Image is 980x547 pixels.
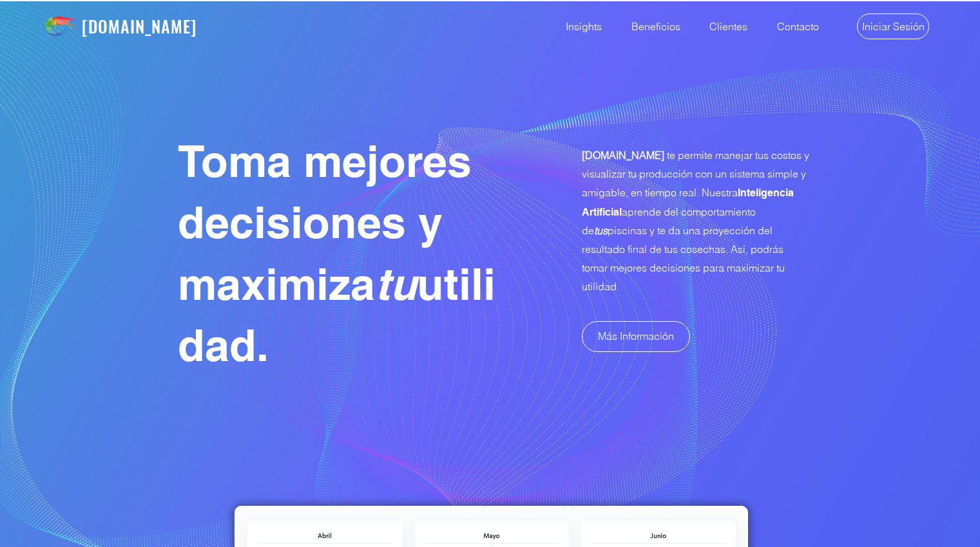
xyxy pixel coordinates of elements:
span: Inteligencia Artificial [582,187,794,218]
p: Contacto [771,1,825,52]
p: Beneficios [625,1,687,52]
nav: Site [545,1,829,52]
a: Insights [545,1,611,52]
a: Iniciar Sesión [857,14,929,39]
a: Más Información [582,321,690,352]
a: Contacto [757,1,829,52]
a: Clientes [690,1,757,52]
span: Más Información [598,329,674,343]
span: tu [375,258,417,310]
span: tus [594,224,608,237]
p: Clientes [703,1,754,52]
span: Iniciar Sesión [862,19,925,33]
p: Insights [559,1,608,52]
span: te permite manejar tus costos y visualizar tu producción con un sistema simple y amigable, en tie... [582,149,809,293]
a: Beneficios [611,1,690,52]
span: Toma mejores decisiones y maximiza utilidad. [178,135,495,371]
span: [DOMAIN_NAME] [582,149,664,162]
a: [DOMAIN_NAME] [82,14,197,39]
